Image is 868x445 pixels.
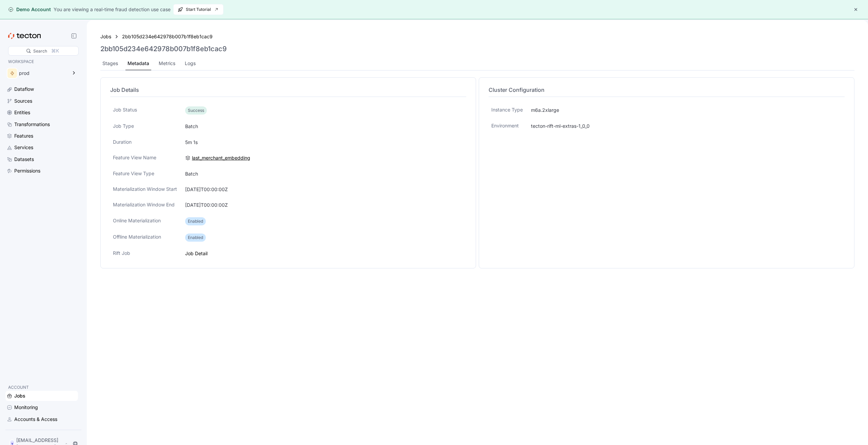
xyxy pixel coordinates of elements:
div: Datasets [14,156,34,163]
a: Permissions [5,166,78,176]
h4: Cluster Configuration [489,86,845,94]
h3: 2bb105d234e642978b007b1f8eb1cac9 [100,45,227,53]
div: Logs [185,60,196,67]
p: ACCOUNT [8,384,75,391]
a: Jobs [5,391,78,401]
div: Features [14,132,33,140]
div: Monitoring [14,404,38,411]
div: prod [19,71,67,76]
a: Accounts & Access [5,414,78,424]
p: WORKSPACE [8,58,75,65]
div: Search⌘K [8,46,79,56]
div: Sources [14,97,32,105]
div: ⌘K [51,47,59,55]
div: Accounts & Access [14,416,57,423]
a: Sources [5,96,78,106]
span: Start Tutorial [178,4,219,15]
button: Start Tutorial [173,4,223,15]
div: You are viewing a real-time fraud detection use case [54,6,171,13]
a: Datasets [5,154,78,164]
div: Transformations [14,121,50,128]
a: Jobs [100,33,111,40]
a: Entities [5,107,78,118]
div: Stages [102,60,118,67]
div: Services [14,144,33,151]
div: Metrics [159,60,175,67]
div: Dataflow [14,85,34,93]
a: Transformations [5,119,78,129]
div: Demo Account [8,6,51,13]
div: Metadata [127,60,149,67]
a: Dataflow [5,84,78,94]
div: Jobs [14,392,25,400]
a: 2bb105d234e642978b007b1f8eb1cac9 [122,33,213,40]
div: Permissions [14,167,40,175]
h4: Job Details [110,86,466,94]
a: Services [5,142,78,153]
a: Monitoring [5,402,78,412]
div: Search [33,48,47,54]
div: Entities [14,109,30,116]
a: Features [5,131,78,141]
